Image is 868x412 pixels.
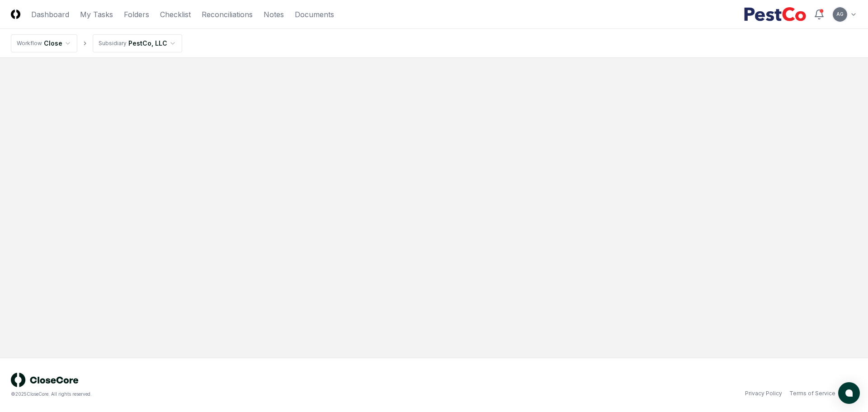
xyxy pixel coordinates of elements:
[789,389,835,398] a: Terms of Service
[832,6,848,23] button: AG
[160,9,191,20] a: Checklist
[11,34,182,52] nav: breadcrumb
[264,9,284,20] a: Notes
[202,9,253,20] a: Reconciliations
[99,39,127,47] div: Subsidiary
[80,9,113,20] a: My Tasks
[11,391,434,398] div: © 2025 CloseCore. All rights reserved.
[17,39,42,47] div: Workflow
[31,9,69,20] a: Dashboard
[11,9,20,19] img: Logo
[836,11,844,18] span: AG
[124,9,149,20] a: Folders
[745,389,782,398] a: Privacy Policy
[838,382,860,404] button: atlas-launcher
[295,9,334,20] a: Documents
[11,373,79,387] img: logo
[744,7,807,22] img: PestCo logo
